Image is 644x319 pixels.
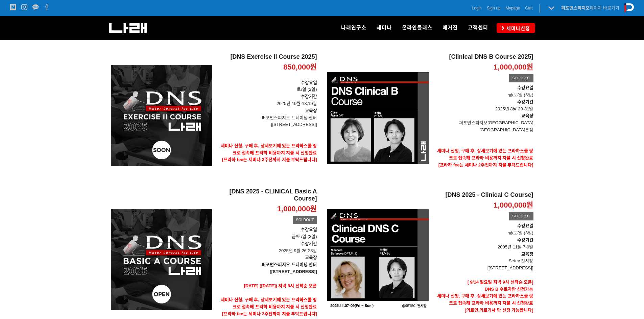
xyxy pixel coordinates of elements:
[517,85,533,90] strong: 수강요일
[244,283,317,288] span: [DATE] ([DATE]) 저녁 9시 선착순 오픈
[517,99,533,104] strong: 수강기간
[301,241,317,246] strong: 수강기간
[434,53,533,61] h2: [Clinical DNS B Course 2025]
[434,91,533,99] p: 금/토/일 (3일)
[305,108,317,113] strong: 교육장
[521,251,533,257] strong: 교육장
[283,62,317,72] p: 850,000원
[301,94,317,99] strong: 수강기간
[525,5,533,11] a: Cart
[217,121,317,128] p: [[STREET_ADDRESS]]
[509,212,533,220] div: SOLDOUT
[277,204,317,214] p: 1,000,000원
[434,99,533,113] p: 2025년 8월 29-31일
[561,5,590,10] strong: 퍼포먼스피지오
[222,157,317,162] span: [프라하 fee는 세미나 2주전까지 지불 부탁드립니다]
[372,16,397,40] a: 세미나
[336,16,372,40] a: 나래연구소
[437,16,463,40] a: 매거진
[434,258,533,265] p: Setec 전시장
[222,311,317,316] span: [프라하 fee는 세미나 2주전까지 지불 부탁드립니다]
[221,143,317,155] strong: 세미나 신청, 구매 후, 상세보기에 있는 프라하스쿨 링크로 접속해 프라하 비용까지 지불 시 신청완료
[221,297,317,309] strong: 세미나 신청, 구매 후, 상세보기에 있는 프라하스쿨 링크로 접속해 프라하 비용까지 지불 시 신청완료
[509,74,533,82] div: SOLDOUT
[434,237,533,251] p: 2005년 11월 7-9일
[438,162,533,167] span: [프라하 fee는 세미나 2주전까지 지불 부탁드립니다]
[472,5,482,11] a: Login
[437,293,533,305] strong: 세미나 신청, 구매 후, 상세보기에 있는 프라하스쿨 링크로 접속해 프라하 비용까지 지불 시 신청완료
[434,265,533,272] p: [[STREET_ADDRESS]]
[517,223,533,228] strong: 수강요일
[517,237,533,242] strong: 수강기간
[494,201,533,210] p: 1,000,000원
[217,188,317,203] h2: [DNS 2025 - CLINICAL Basic A Course]
[468,25,488,31] span: 고객센터
[434,191,533,199] h2: [DNS 2025 - Clinical C Course]
[270,269,317,274] strong: [[STREET_ADDRESS]]
[217,240,317,255] p: 2025년 9월 26-28일
[468,280,533,285] strong: [ 9/14 일요일 저녁 9시 선착순 오픈]
[305,255,317,260] strong: 교육장
[217,226,317,240] p: 금/토/일 (3일)
[437,148,533,160] strong: 세미나 신청, 구매 후, 상세보기에 있는 프라하스쿨 링크로 접속해 프라하 비용까지 지불 시 신청완료
[293,216,317,224] div: SOLDOUT
[487,5,501,11] a: Sign up
[341,25,366,31] span: 나래연구소
[561,5,619,10] a: 퍼포먼스피지오페이지 바로가기
[217,53,317,61] h2: [DNS Exercise II Course 2025]
[301,227,317,232] strong: 수강요일
[464,308,533,313] strong: [의료인,의료기사 만 신청 가능합니다]
[463,16,493,40] a: 고객센터
[397,16,437,40] a: 온라인클래스
[506,5,520,11] a: Mypage
[434,222,533,237] p: 금/토/일 (3일)
[377,25,392,31] span: 세미나
[434,119,533,134] p: 퍼포먼스피지오[GEOGRAPHIC_DATA] [GEOGRAPHIC_DATA]본점
[301,80,317,85] strong: 수강요일
[443,25,458,31] span: 매거진
[217,114,317,122] p: 퍼포먼스피지오 트레이닝 센터
[217,93,317,107] p: 2025년 10월 18,19일
[262,262,317,267] strong: 퍼포먼스피지오 트레이닝 센터
[494,62,533,72] p: 1,000,000원
[497,23,535,33] a: 세미나신청
[217,53,317,178] a: [DNS Exercise II Course 2025] 850,000원 수강요일토/일 (2일)수강기간 2025년 10월 18,19일교육장퍼포먼스피지오 트레이닝 센터[[STREE...
[504,25,530,32] span: 세미나신청
[217,79,317,94] p: 토/일 (2일)
[485,287,533,292] strong: DNS B 수료자만 신청가능
[521,113,533,118] strong: 교육장
[402,25,432,31] span: 온라인클래스
[434,53,533,183] a: [Clinical DNS B Course 2025] 1,000,000원 SOLDOUT 수강요일금/토/일 (3일)수강기간 2025년 8월 29-31일교육장퍼포먼스피지오[GEOG...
